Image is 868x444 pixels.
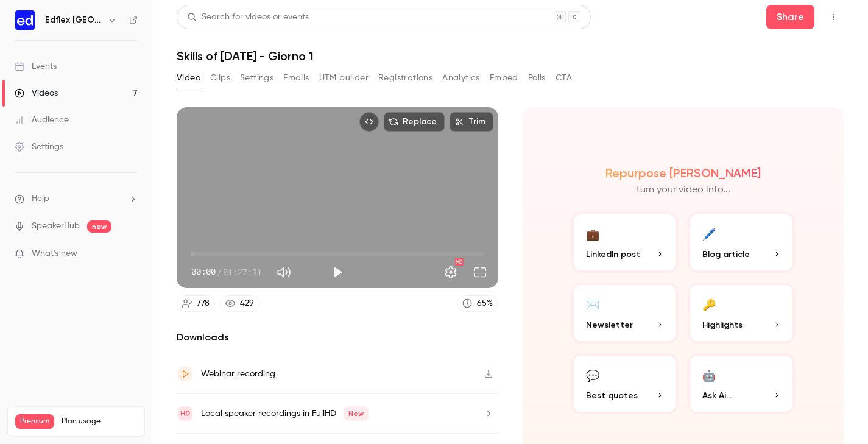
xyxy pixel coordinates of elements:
h2: Downloads [177,330,498,345]
span: / [217,266,222,278]
span: 00:00 [191,266,216,278]
div: 429 [240,297,254,310]
button: Analytics [442,68,480,88]
button: Emails [283,68,309,88]
div: Events [15,60,57,72]
div: Local speaker recordings in FullHD [201,406,369,421]
button: Embed [490,68,518,88]
span: new [87,220,111,233]
span: Premium [15,414,54,429]
div: 🖊️ [702,224,716,243]
button: Full screen [468,260,492,284]
span: Plan usage [62,417,137,426]
button: Embed video [359,112,379,132]
div: Search for videos or events [187,11,309,24]
button: Mute [272,260,296,284]
button: Play [325,260,350,284]
img: Edflex Italy [15,10,35,30]
a: 778 [177,295,215,312]
span: 01:27:31 [223,266,262,278]
div: Videos [15,87,58,99]
button: Trim [450,112,493,132]
div: 🤖 [702,365,716,384]
div: Webinar recording [201,367,275,381]
h1: Skills of [DATE] - Giorno 1 [177,49,844,63]
span: Blog article [702,248,750,261]
span: What's new [32,247,77,260]
button: Top Bar Actions [824,7,844,27]
button: 💬Best quotes [571,353,679,414]
div: ✉️ [586,295,599,314]
button: Replace [384,112,445,132]
button: 🖊️Blog article [688,212,795,273]
p: Turn your video into... [635,183,730,197]
h2: Repurpose [PERSON_NAME] [605,166,761,180]
button: Share [766,5,814,29]
div: 🔑 [702,295,716,314]
div: 65 % [477,297,493,310]
button: Polls [528,68,546,88]
a: SpeakerHub [32,220,80,233]
div: 💬 [586,365,599,384]
a: 429 [220,295,259,312]
button: Settings [240,68,273,88]
span: Newsletter [586,319,633,331]
span: New [344,406,369,421]
span: Highlights [702,319,743,331]
span: Help [32,192,49,205]
span: Best quotes [586,389,638,402]
span: Ask Ai... [702,389,732,402]
div: Audience [15,114,69,126]
div: 💼 [586,224,599,243]
div: 778 [197,297,210,310]
button: Registrations [378,68,432,88]
button: Settings [439,260,463,284]
button: Clips [210,68,230,88]
button: UTM builder [319,68,369,88]
a: 65% [457,295,498,312]
li: help-dropdown-opener [15,192,138,205]
button: 🤖Ask Ai... [688,353,795,414]
button: 💼LinkedIn post [571,212,679,273]
button: Video [177,68,200,88]
button: CTA [556,68,572,88]
div: HD [455,258,464,266]
div: 00:00 [191,266,262,278]
button: 🔑Highlights [688,283,795,344]
h6: Edflex [GEOGRAPHIC_DATA] [45,14,102,26]
span: LinkedIn post [586,248,640,261]
div: Settings [15,141,63,153]
button: ✉️Newsletter [571,283,679,344]
iframe: Noticeable Trigger [123,248,138,259]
